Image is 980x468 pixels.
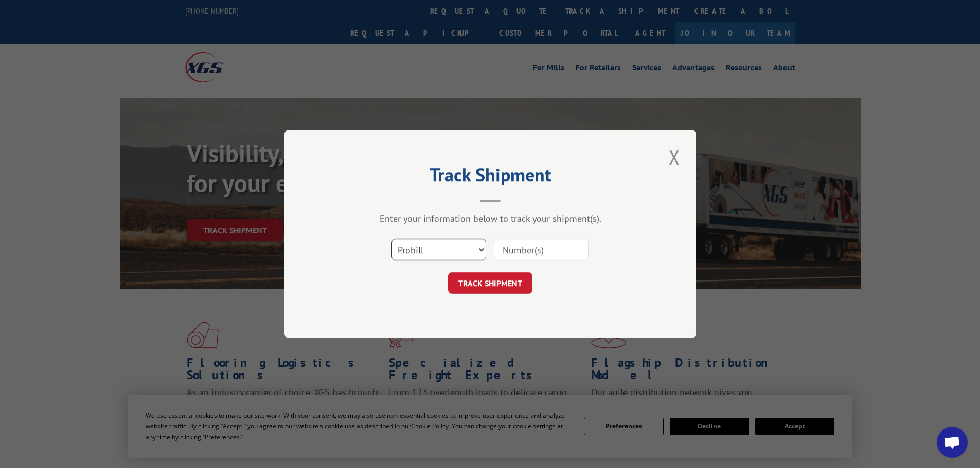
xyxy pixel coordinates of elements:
[494,239,589,260] input: Number(s)
[666,143,683,171] button: Close modal
[336,213,645,224] div: Enter your information below to track your shipment(s).
[448,272,532,294] button: TRACK SHIPMENT
[937,427,968,458] a: Open chat
[336,167,645,187] h2: Track Shipment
